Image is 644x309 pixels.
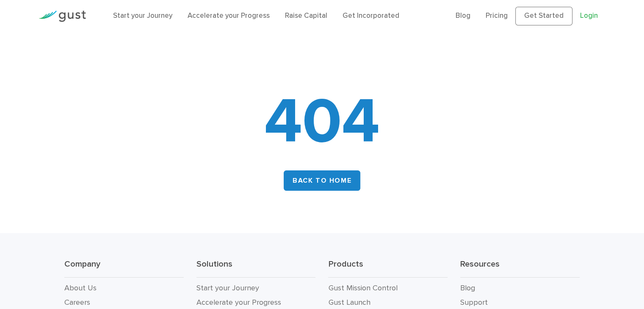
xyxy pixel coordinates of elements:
[460,259,580,278] h3: Resources
[328,284,397,292] a: Gust Mission Control
[64,284,97,292] a: About Us
[284,170,360,191] a: Back to Home
[188,11,270,20] a: Accelerate your Progress
[486,11,508,20] a: Pricing
[343,11,399,20] a: Get Incorporated
[328,298,370,307] a: Gust Launch
[456,11,470,20] a: Blog
[460,284,475,292] a: Blog
[64,298,90,307] a: Careers
[108,84,536,160] h1: 404
[39,11,86,22] img: Gust Logo
[196,298,281,307] a: Accelerate your Progress
[285,11,327,20] a: Raise Capital
[196,284,259,292] a: Start your Journey
[196,259,316,278] h3: Solutions
[460,298,488,307] a: Support
[64,259,184,278] h3: Company
[113,11,172,20] a: Start your Journey
[580,11,598,20] a: Login
[515,7,572,25] a: Get Started
[328,259,448,278] h3: Products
